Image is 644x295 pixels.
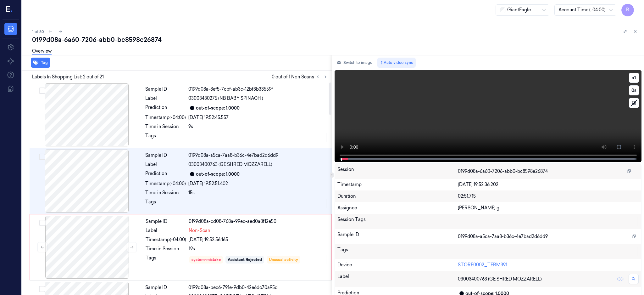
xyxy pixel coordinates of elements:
[145,104,186,112] div: Prediction
[458,181,639,188] div: [DATE] 19:52:36.202
[458,276,542,282] span: 03003400763 (GE SHRED MOZZARELL)
[31,58,50,68] button: Tag
[39,220,46,226] button: Select row
[196,171,240,178] div: out-of-scope: 1.0000
[32,35,639,44] div: 0199d08a-6a60-7206-abb0-bc8598e26874
[458,205,639,211] div: [PERSON_NAME] g
[337,166,458,176] div: Session
[272,73,329,81] span: 0 out of 1 Non Scans
[145,180,186,187] div: Timestamp (-04:00)
[188,190,328,196] div: 15s
[629,73,639,83] button: x1
[145,133,186,143] div: Tags
[32,74,104,80] span: Labels In Shopping List: 2 out of 21
[189,218,328,225] div: 0199d08a-cd08-768a-99ec-aed0a8f12e50
[228,257,262,263] div: Assistant Rejected
[269,257,298,263] div: Unusual activity
[337,273,458,285] div: Label
[32,29,44,34] span: 1 of 80
[337,262,458,268] div: Device
[335,58,375,68] button: Switch to image
[145,95,186,102] div: Label
[145,284,186,291] div: Sample ID
[145,170,186,178] div: Prediction
[145,152,186,159] div: Sample ID
[188,114,328,121] div: [DATE] 19:52:45.557
[188,86,328,93] div: 0199d08a-8ef5-7cbf-ab3c-12bf3b33559f
[196,105,240,111] div: out-of-scope: 1.0000
[145,114,186,121] div: Timestamp (-04:00)
[458,233,548,240] span: 0199d08a-a5ca-7aa8-b36c-4e7bad2d6dd9
[337,181,458,188] div: Timestamp
[39,88,45,94] button: Select row
[32,48,52,55] a: Overview
[458,262,639,268] div: STORE0002_TERM391
[188,123,328,130] div: 9s
[192,257,221,263] div: system-mistake
[146,218,186,225] div: Sample ID
[145,86,186,93] div: Sample ID
[146,236,186,243] div: Timestamp (-04:00)
[189,236,328,243] div: [DATE] 19:52:56.165
[621,4,634,16] button: R
[458,193,639,200] div: 02:51.715
[146,246,186,252] div: Time in Session
[188,161,272,168] span: 03003400763 (GE SHRED MOZZARELL)
[39,154,45,160] button: Select row
[188,284,328,291] div: 0199d08a-bec6-791e-9db0-42e6dc70a95d
[337,231,458,241] div: Sample ID
[337,216,458,226] div: Session Tags
[188,180,328,187] div: [DATE] 19:52:51.402
[337,193,458,200] div: Duration
[145,123,186,130] div: Time in Session
[188,152,328,159] div: 0199d08a-a5ca-7aa8-b36c-4e7bad2d6dd9
[189,227,210,234] span: Non-Scan
[458,168,548,175] span: 0199d08a-6a60-7206-abb0-bc8598e26874
[629,85,639,95] button: 0s
[189,246,328,252] div: 19s
[39,286,45,292] button: Select row
[146,255,186,265] div: Tags
[377,58,416,68] button: Auto video sync
[337,205,458,211] div: Assignee
[145,190,186,196] div: Time in Session
[188,95,263,102] span: 03003430275 (NB BABY SPINACH )
[145,161,186,168] div: Label
[337,247,458,257] div: Tags
[145,199,186,209] div: Tags
[146,227,186,234] div: Label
